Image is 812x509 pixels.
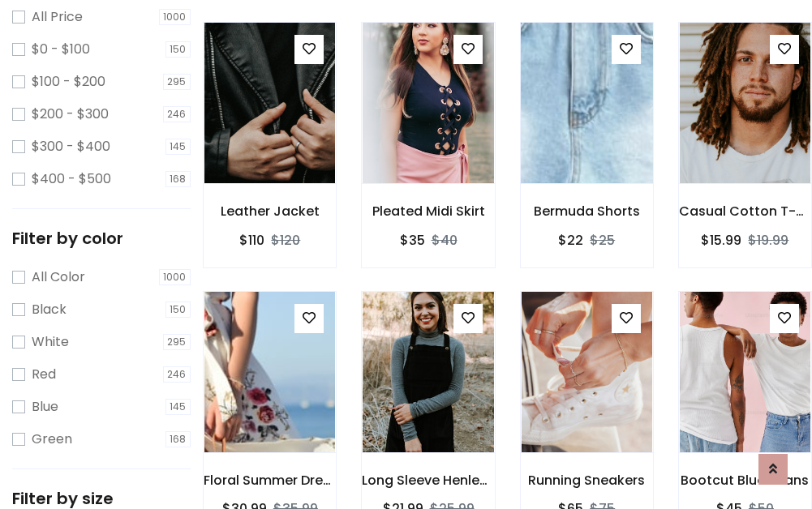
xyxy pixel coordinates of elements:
[165,171,191,187] span: 168
[521,473,653,488] h6: Running Sneakers
[32,430,72,449] label: Green
[204,203,336,219] h6: Leather Jacket
[159,269,191,285] span: 1000
[590,231,615,250] del: $25
[165,431,191,447] span: 168
[204,473,336,488] h6: Floral Summer Dress
[159,9,191,25] span: 1000
[12,489,191,508] h5: Filter by size
[32,137,110,156] label: $300 - $400
[165,41,191,58] span: 150
[165,139,191,155] span: 145
[239,233,264,248] h6: $110
[748,231,788,250] del: $19.99
[163,334,191,350] span: 295
[32,105,109,124] label: $200 - $300
[32,332,69,352] label: White
[32,40,90,59] label: $0 - $100
[12,229,191,248] h5: Filter by color
[32,365,56,384] label: Red
[32,72,105,92] label: $100 - $200
[165,302,191,318] span: 150
[558,233,583,248] h6: $22
[362,203,494,219] h6: Pleated Midi Skirt
[679,203,811,219] h6: Casual Cotton T-Shirt
[163,106,191,122] span: 246
[32,7,83,27] label: All Price
[400,233,425,248] h6: $35
[32,267,85,287] label: All Color
[165,399,191,415] span: 145
[432,231,458,250] del: $40
[32,397,58,417] label: Blue
[271,231,300,250] del: $120
[163,366,191,383] span: 246
[163,74,191,90] span: 295
[32,300,67,319] label: Black
[32,169,111,189] label: $400 - $500
[701,233,741,248] h6: $15.99
[679,473,811,488] h6: Bootcut Blue Jeans
[362,473,494,488] h6: Long Sleeve Henley T-Shirt
[521,203,653,219] h6: Bermuda Shorts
